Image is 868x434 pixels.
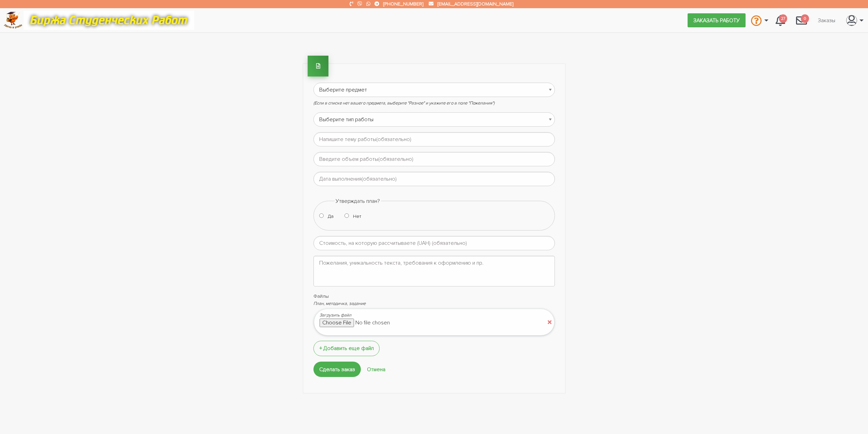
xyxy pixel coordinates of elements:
[353,212,361,221] label: Нет
[801,14,809,23] span: 0
[335,197,381,205] legend: Утверждать план?
[319,345,322,352] span: +
[313,236,555,250] input: Стоимость, на которую рассчитываете (UAH) (обязательно)
[383,1,423,7] a: [PHONE_NUMBER]
[313,300,555,307] p: План, методичка, задание
[313,152,555,166] input: Введите объем работы(обязательно)
[791,11,812,29] a: 0
[24,11,194,30] img: motto-12e01f5a76059d5f6a28199ef077b1f78e012cfde436ab5cf1d4517935686d32.gif
[313,293,329,299] span: Файлы
[313,341,380,356] button: +Добавить еще файл
[328,212,334,221] label: Да
[313,100,555,107] p: (Если в списке нет вашего предмета, выберите "Разное" и укажите его в поле "Пожелания")
[323,345,374,352] span: Добавить еще файл
[779,14,787,23] span: 27
[812,14,841,27] a: Заказы
[688,13,746,27] a: Заказать работу
[313,172,555,186] input: Дата выполнения(обязательно)
[770,11,791,29] a: 27
[320,312,436,319] p: Загрузить файл
[361,362,391,377] a: Отмена
[438,1,513,7] a: [EMAIL_ADDRESS][DOMAIN_NAME]
[4,12,23,29] img: logo-c4363faeb99b52c628a42810ed6dfb4293a56d4e4775eb116515dfe7f33672af.png
[313,132,555,146] input: Напишите тему работы(обязательно)
[313,362,361,377] input: Сделать заказ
